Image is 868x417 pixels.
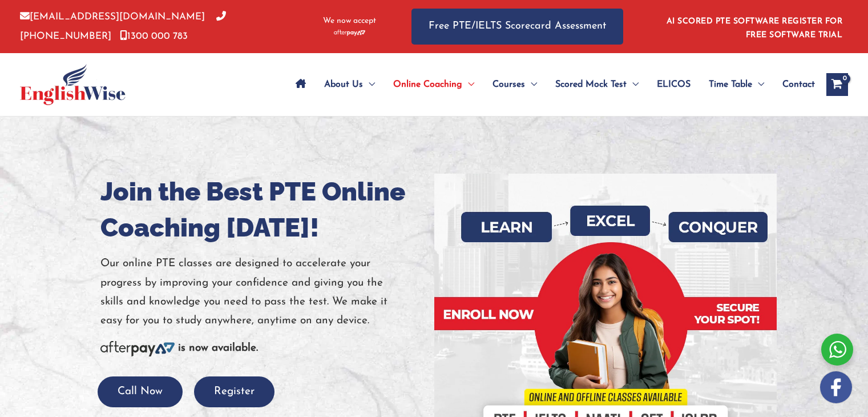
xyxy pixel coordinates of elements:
span: Time Table [709,65,752,105]
a: ELICOS [648,65,700,105]
span: Menu Toggle [525,65,537,105]
span: Scored Mock Test [555,65,627,105]
span: Courses [492,65,525,105]
span: Menu Toggle [752,65,764,105]
a: CoursesMenu Toggle [483,65,546,105]
span: Online Coaching [393,65,462,105]
a: Register [194,386,274,397]
img: cropped-ew-logo [20,64,126,105]
nav: Site Navigation: Main Menu [286,65,815,105]
span: We now accept [323,15,376,27]
span: Contact [782,65,815,105]
a: Free PTE/IELTS Scorecard Assessment [411,9,623,45]
a: [PHONE_NUMBER] [20,12,226,41]
a: 1300 000 783 [120,31,188,41]
a: Contact [773,65,815,105]
button: Register [194,376,274,408]
a: View Shopping Cart, empty [826,73,848,96]
img: white-facebook.png [820,371,852,403]
a: Call Now [98,386,183,397]
span: ELICOS [657,65,691,105]
span: About Us [324,65,363,105]
a: About UsMenu Toggle [315,65,384,105]
a: [EMAIL_ADDRESS][DOMAIN_NAME] [20,12,205,22]
a: AI SCORED PTE SOFTWARE REGISTER FOR FREE SOFTWARE TRIAL [667,17,843,39]
img: Afterpay-Logo [334,30,365,36]
h1: Join the Best PTE Online Coaching [DATE]! [100,174,426,246]
button: Call Now [98,376,183,408]
a: Online CoachingMenu Toggle [384,65,483,105]
aside: Header Widget 1 [660,8,848,45]
span: Menu Toggle [627,65,639,105]
a: Scored Mock TestMenu Toggle [546,65,648,105]
img: Afterpay-Logo [100,341,175,356]
span: Menu Toggle [363,65,375,105]
b: is now available. [178,343,258,354]
a: Time TableMenu Toggle [700,65,773,105]
p: Our online PTE classes are designed to accelerate your progress by improving your confidence and ... [100,254,426,330]
span: Menu Toggle [462,65,474,105]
